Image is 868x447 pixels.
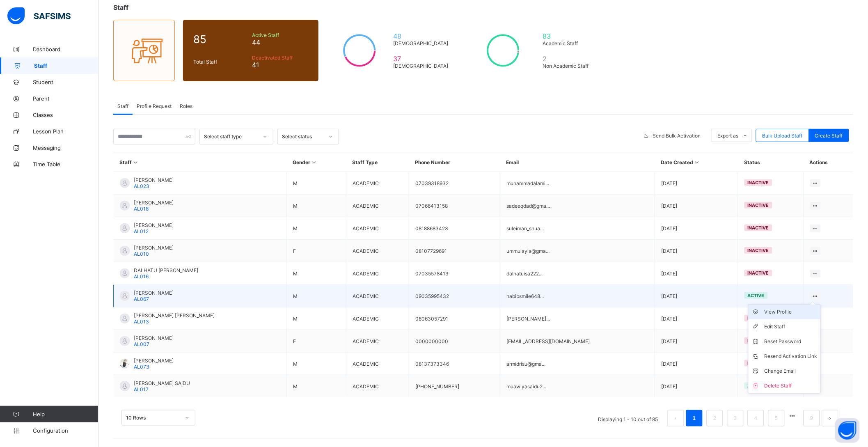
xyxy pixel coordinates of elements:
[346,195,409,217] td: ACADEMIC
[33,112,98,118] span: Classes
[543,63,595,69] span: Non Academic Staff
[134,222,174,228] span: [PERSON_NAME]
[748,315,769,321] span: inactive
[822,410,838,426] li: 下一页
[134,380,190,386] span: [PERSON_NAME] SAIDU
[287,172,346,195] td: M
[655,240,738,262] td: [DATE]
[346,240,409,262] td: ACADEMIC
[727,410,744,426] li: 3
[287,153,346,172] th: Gender
[711,413,719,424] a: 2
[543,55,595,63] span: 2
[33,95,98,102] span: Parent
[748,248,769,253] span: inactive
[835,418,860,443] button: Open asap
[748,270,769,276] span: inactive
[134,251,149,257] span: AL010
[134,177,174,183] span: [PERSON_NAME]
[655,172,738,195] td: [DATE]
[134,386,149,392] span: AL017
[393,55,452,63] span: 37
[409,353,500,375] td: 08137373346
[748,383,765,389] span: active
[500,195,655,217] td: sadeeqdad@gma...
[764,352,817,360] div: Resend Activation Link
[409,330,500,353] td: 0000000000
[126,415,180,421] div: 10 Rows
[287,240,346,262] td: F
[690,413,698,424] a: 1
[252,55,308,61] span: Deactivated Staff
[193,33,248,46] span: 85
[117,103,128,109] span: Staff
[653,133,701,139] span: Send Bulk Activation
[311,159,318,165] i: Sort in Ascending Order
[252,32,308,38] span: Active Staff
[134,341,149,347] span: AL007
[764,367,817,375] div: Change Email
[748,410,764,426] li: 4
[764,337,817,346] div: Reset Password
[33,427,98,434] span: Configuration
[655,262,738,285] td: [DATE]
[393,32,452,40] span: 48
[409,262,500,285] td: 07035578413
[500,262,655,285] td: dalhatuisa222...
[191,57,250,67] div: Total Staff
[748,360,769,366] span: inactive
[134,199,174,206] span: [PERSON_NAME]
[763,133,803,139] span: Bulk Upload Staff
[134,273,149,280] span: AL016
[500,172,655,195] td: muhammadalami...
[655,330,738,353] td: [DATE]
[134,290,174,296] span: [PERSON_NAME]
[346,375,409,398] td: ACADEMIC
[500,375,655,398] td: muawiyasaidu2...
[134,267,198,273] span: DALHATU [PERSON_NAME]
[500,330,655,353] td: [EMAIL_ADDRESS][DOMAIN_NAME]
[500,240,655,262] td: ummulayla@gma...
[718,133,739,139] span: Export as
[134,228,149,234] span: AL012
[686,410,703,426] li: 1
[134,296,149,302] span: AL067
[748,338,769,344] span: inactive
[748,180,769,186] span: inactive
[287,285,346,307] td: M
[804,410,820,426] li: 9
[134,245,174,251] span: [PERSON_NAME]
[33,161,98,167] span: Time Table
[543,32,595,40] span: 83
[500,307,655,330] td: [PERSON_NAME]...
[134,319,149,325] span: AL013
[500,217,655,240] td: suleiman_shua...
[134,312,215,319] span: [PERSON_NAME] [PERSON_NAME]
[409,240,500,262] td: 08107729691
[772,413,780,424] a: 5
[409,195,500,217] td: 07066413158
[655,307,738,330] td: [DATE]
[282,134,324,140] div: Select status
[815,133,843,139] span: Create Staff
[655,153,738,172] th: Date Created
[764,323,817,331] div: Edit Staff
[748,202,769,208] span: inactive
[752,413,760,424] a: 4
[346,307,409,330] td: ACADEMIC
[33,411,98,417] span: Help
[346,172,409,195] td: ACADEMIC
[113,3,128,11] span: Staff
[409,217,500,240] td: 08188683423
[768,410,785,426] li: 5
[655,195,738,217] td: [DATE]
[132,159,139,165] i: Sort in Ascending Order
[808,413,815,424] a: 9
[500,285,655,307] td: habibsmile648...
[287,330,346,353] td: F
[180,103,192,109] span: Roles
[655,217,738,240] td: [DATE]
[204,134,258,140] div: Select staff type
[134,358,174,364] span: [PERSON_NAME]
[34,62,98,69] span: Staff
